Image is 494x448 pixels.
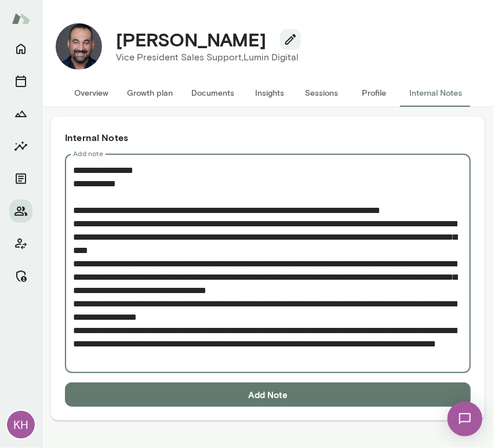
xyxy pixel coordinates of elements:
[65,131,471,144] h6: Internal Notes
[400,79,471,107] button: Internal Notes
[244,79,296,107] button: Insights
[65,79,118,107] button: Overview
[116,28,266,50] h4: [PERSON_NAME]
[9,200,32,223] button: Members
[9,102,32,125] button: Growth Plan
[9,232,32,255] button: Client app
[118,79,182,107] button: Growth plan
[73,149,103,158] label: Add note
[9,70,32,93] button: Sessions
[9,167,32,190] button: Documents
[9,265,32,288] button: Manage
[9,135,32,158] button: Insights
[12,8,30,30] img: Mento
[182,79,244,107] button: Documents
[9,37,32,60] button: Home
[7,411,35,439] div: KH
[56,23,102,70] img: Atif Sabawi
[348,79,400,107] button: Profile
[296,79,348,107] button: Sessions
[116,50,299,64] p: Vice President Sales Support, Lumin Digital
[65,382,471,407] button: Add Note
